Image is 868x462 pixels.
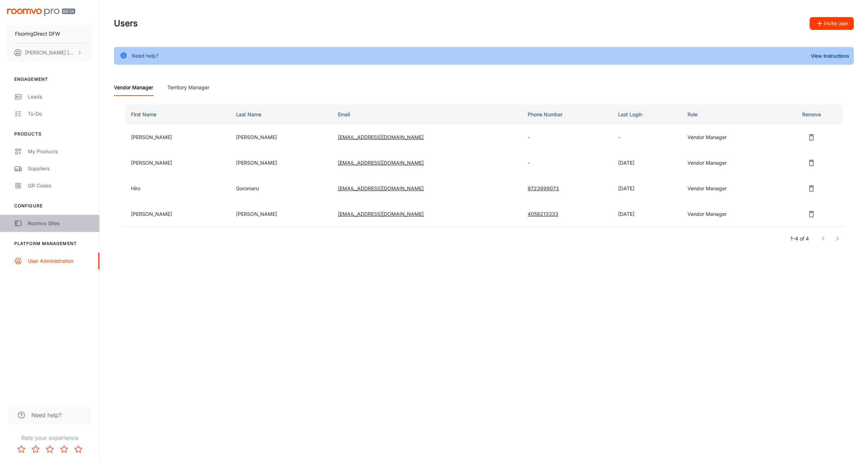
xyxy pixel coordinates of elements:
button: [PERSON_NAME] [PERSON_NAME] [7,43,92,62]
th: Phone Number [522,105,612,124]
button: remove user [804,130,819,144]
td: [DATE] [612,176,682,201]
a: [EMAIL_ADDRESS][DOMAIN_NAME] [338,134,424,140]
a: [EMAIL_ADDRESS][DOMAIN_NAME] [338,211,424,217]
td: Vendor Manager [682,201,780,227]
p: [PERSON_NAME] [PERSON_NAME] [25,49,75,57]
td: [PERSON_NAME] [230,201,333,227]
th: Role [682,105,780,124]
th: Email [332,105,522,124]
div: Suppliers [28,165,92,172]
td: [PERSON_NAME] [122,124,230,150]
td: Hiro [122,176,230,201]
img: Roomvo PRO Beta [7,9,75,16]
td: [DATE] [612,150,682,176]
th: Last Name [230,105,333,124]
button: remove user [804,181,819,196]
a: [EMAIL_ADDRESS][DOMAIN_NAME] [338,185,424,191]
td: [PERSON_NAME] [122,201,230,227]
button: View Instructions [809,51,851,61]
td: Goromaru [230,176,333,201]
div: Leads [28,93,92,101]
p: FlooringDirect DFW [15,30,60,38]
td: - [522,150,612,176]
td: - [612,124,682,150]
td: [PERSON_NAME] [122,150,230,176]
td: Vendor Manager [682,176,780,201]
th: Last Login [612,105,682,124]
td: [PERSON_NAME] [230,124,333,150]
div: User Administration [28,257,92,265]
p: 1–4 of 4 [790,235,809,243]
td: Vendor Manager [682,150,780,176]
td: - [522,124,612,150]
button: Invite user [810,17,854,30]
div: Roomvo Sites [28,219,92,227]
div: QR Codes [28,182,92,190]
div: To-do [28,110,92,118]
button: FlooringDirect DFW [7,25,92,43]
h1: Users [114,17,138,30]
th: Remove [780,105,845,124]
a: Vendor Manager [114,79,153,96]
div: My Products [28,148,92,155]
td: Vendor Manager [682,124,780,150]
th: First Name [122,105,230,124]
button: remove user [804,156,819,170]
a: Territory Manager [167,79,209,96]
a: [EMAIL_ADDRESS][DOMAIN_NAME] [338,160,424,166]
a: 4058213333 [528,211,558,217]
a: 9723999073 [528,185,559,191]
td: [PERSON_NAME] [230,150,333,176]
button: remove user [804,207,819,221]
div: Need help? [132,49,158,63]
td: [DATE] [612,201,682,227]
